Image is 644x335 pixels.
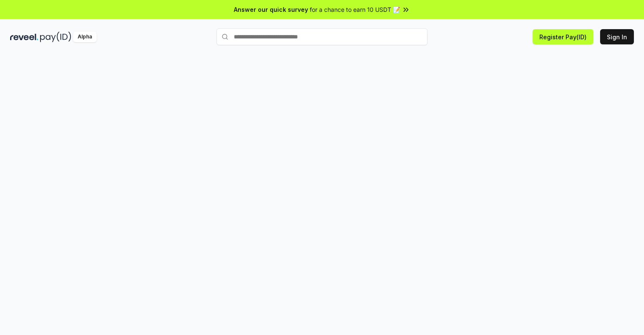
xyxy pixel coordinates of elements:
[73,32,97,42] div: Alpha
[310,5,400,14] span: for a chance to earn 10 USDT 📝
[533,29,593,44] button: Register Pay(ID)
[600,29,634,44] button: Sign In
[234,5,308,14] span: Answer our quick survey
[40,32,71,42] img: pay_id
[10,32,38,42] img: reveel_dark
